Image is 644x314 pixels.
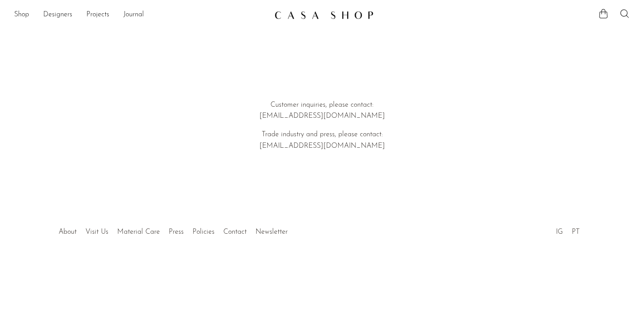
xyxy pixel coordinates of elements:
a: Press [169,228,184,235]
a: PT [572,228,580,235]
a: Designers [43,9,72,21]
ul: NEW HEADER MENU [14,7,267,22]
ul: Social Medias [551,221,584,238]
a: Projects [86,9,109,21]
a: Contact [223,228,247,235]
p: Trade industry and press, please contact: [EMAIL_ADDRESS][DOMAIN_NAME] [196,129,448,152]
a: Journal [123,9,144,21]
a: Material Care [117,228,160,235]
p: Customer inquiries, please contact: [EMAIL_ADDRESS][DOMAIN_NAME] [196,100,448,122]
nav: Desktop navigation [14,7,267,22]
a: Visit Us [85,228,108,235]
a: IG [556,228,563,235]
a: About [59,228,77,235]
a: Shop [14,9,29,21]
a: Policies [192,228,215,235]
ul: Quick links [54,221,292,238]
